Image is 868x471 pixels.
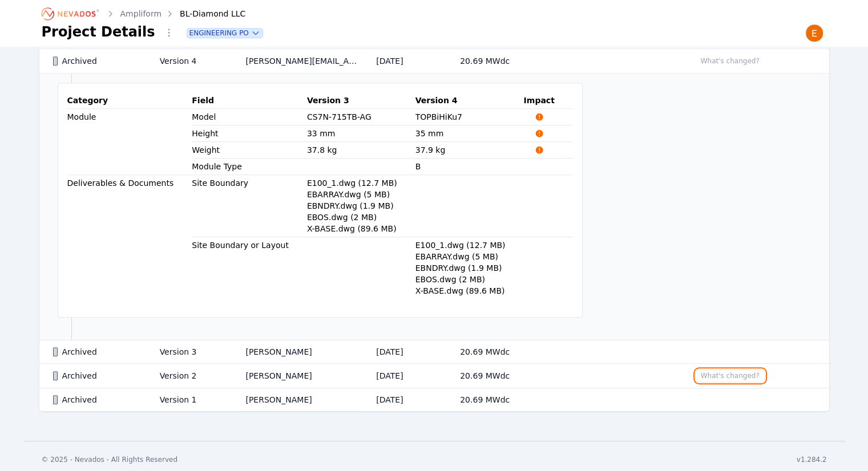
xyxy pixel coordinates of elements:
td: 20.69 MWdc [446,340,557,364]
td: 20.69 MWdc [446,364,557,388]
td: CS7N-715TB-AG [307,109,415,125]
td: Deliverables & Documents [67,175,192,299]
div: v1.284.2 [797,455,827,464]
div: EBARRAY.dwg (5 MB) [307,189,397,200]
button: What's changed? [696,55,765,67]
td: Version 1 [146,388,232,412]
div: EBNDRY.dwg (1.9 MB) [415,262,506,274]
th: Version 3 [307,92,415,109]
div: EBOS.dwg (2 MB) [415,274,506,285]
tr: ArchivedVersion 3[PERSON_NAME][DATE]20.69 MWdc [39,340,829,364]
div: Archived [53,370,140,381]
td: [PERSON_NAME] [232,364,362,388]
span: Impacts Structural Calculations [523,145,554,155]
th: Impact [523,92,572,109]
td: [DATE] [362,388,446,412]
td: Version 2 [146,364,232,388]
button: Engineering PO [187,29,263,38]
span: Impacts Structural Calculations [523,112,554,121]
div: BL-Diamond LLC [164,8,245,19]
button: What's changed? [696,370,765,382]
td: [DATE] [362,340,446,364]
td: 33 mm [307,125,415,142]
th: Field [192,92,307,109]
img: Emily Walker [805,24,823,42]
div: X-BASE.dwg (89.6 MB) [415,285,506,297]
div: X-BASE.dwg (89.6 MB) [307,223,397,234]
div: Archived [53,394,140,405]
div: Archived [53,346,140,358]
td: Height [192,125,307,141]
div: EBARRAY.dwg (5 MB) [415,251,506,262]
td: [PERSON_NAME][EMAIL_ADDRESS][PERSON_NAME][DOMAIN_NAME] [232,49,362,74]
td: 20.69 MWdc [446,49,557,74]
td: [DATE] [362,364,446,388]
th: Version 4 [415,92,524,109]
td: [PERSON_NAME] [232,340,362,364]
td: Site Boundary or Layout [192,237,307,253]
h1: Project Details [42,23,155,41]
td: [PERSON_NAME] [232,388,362,412]
nav: Breadcrumb [42,5,246,23]
div: Archived [53,55,140,67]
a: Ampliform [120,8,162,19]
td: 37.9 kg [415,142,524,159]
div: EBOS.dwg (2 MB) [307,212,397,223]
div: EBNDRY.dwg (1.9 MB) [307,200,397,212]
tr: ArchivedVersion 4[PERSON_NAME][EMAIL_ADDRESS][PERSON_NAME][DOMAIN_NAME][DATE]20.69 MWdcWhat's cha... [39,49,829,74]
td: [DATE] [362,49,446,74]
div: © 2025 - Nevados - All Rights Reserved [42,455,178,464]
td: Version 4 [146,49,232,74]
td: 37.8 kg [307,142,415,159]
td: Site Boundary [192,175,307,191]
th: Category [67,92,192,109]
td: 35 mm [415,125,524,142]
td: B [415,159,524,175]
div: E100_1.dwg (12.7 MB) [415,239,506,251]
span: Impacts Structural Calculations [523,129,554,138]
tr: ArchivedVersion 2[PERSON_NAME][DATE]20.69 MWdcWhat's changed? [39,364,829,388]
td: Module [67,109,192,175]
td: TOPBiHiKu7 [415,109,524,125]
tr: ArchivedVersion 1[PERSON_NAME][DATE]20.69 MWdc [39,388,829,412]
td: Model [192,109,307,125]
td: Weight [192,142,307,158]
td: Version 3 [146,340,232,364]
div: E100_1.dwg (12.7 MB) [307,177,397,189]
td: Module Type [192,159,307,174]
td: 20.69 MWdc [446,388,557,412]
